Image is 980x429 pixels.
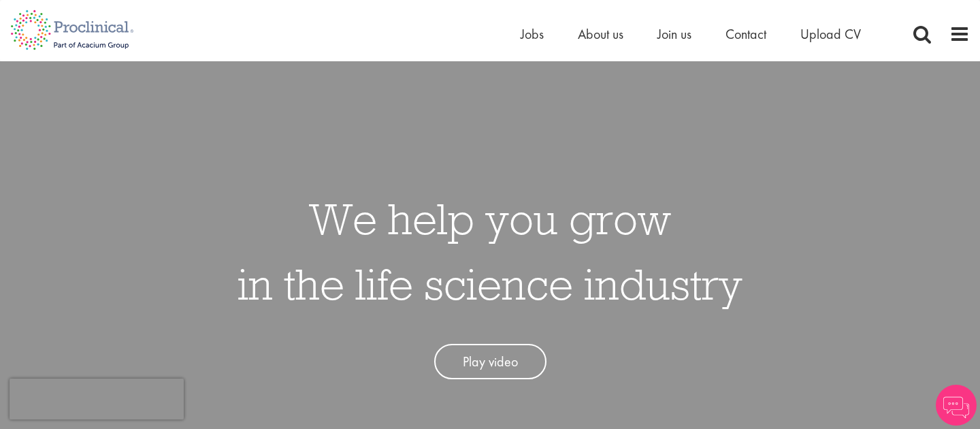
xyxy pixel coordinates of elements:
a: Upload CV [800,25,861,43]
h1: We help you grow in the life science industry [238,186,742,317]
a: Jobs [521,25,544,43]
a: Contact [725,25,766,43]
a: About us [578,25,623,43]
a: Join us [657,25,691,43]
img: Chatbot [936,385,977,426]
a: Play video [434,344,546,380]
